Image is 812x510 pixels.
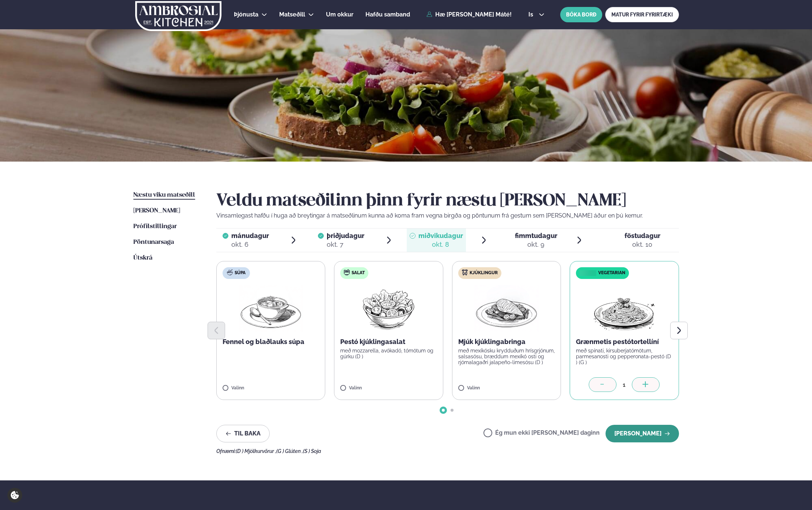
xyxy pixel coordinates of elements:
[418,240,463,249] div: okt. 8
[216,448,679,454] div: Ofnæmi:
[458,348,555,365] p: með mexíkósku krydduðum hrísgrjónum, salsasósu, bræddum mexíkó osti og rjómalagaðri jalapeño-lime...
[236,448,276,454] span: (D ) Mjólkurvörur ,
[451,409,454,412] span: Go to slide 2
[365,10,410,19] a: Hafðu samband
[133,222,177,231] a: Prófílstillingar
[133,207,180,215] a: [PERSON_NAME]
[279,10,305,19] a: Matseðill
[418,232,463,239] span: miðvikudagur
[598,270,625,276] span: Vegetarian
[327,232,364,239] span: þriðjudagur
[234,11,258,18] span: Þjónusta
[133,239,174,245] span: Pöntunarsaga
[303,448,321,454] span: (S ) Soja
[133,191,195,200] a: Næstu viku matseðill
[234,10,258,19] a: Þjónusta
[578,270,598,277] img: icon
[528,12,535,18] span: is
[133,254,152,262] a: Útskrá
[227,269,233,275] img: soup.svg
[326,10,353,19] a: Um okkur
[326,11,353,18] span: Um okkur
[576,337,673,346] p: Grænmetis pestótortellíní
[327,240,364,249] div: okt. 7
[474,285,539,332] img: Chicken-breast.png
[606,425,679,442] button: [PERSON_NAME]
[340,337,437,346] p: Pestó kjúklingasalat
[625,240,660,249] div: okt. 10
[523,12,550,18] button: is
[133,223,177,230] span: Prófílstillingar
[625,232,660,239] span: föstudagur
[276,448,303,454] span: (G ) Glúten ,
[616,381,632,389] div: 1
[462,269,468,275] img: chicken.svg
[576,348,673,365] p: með spínati, kirsuberjatómötum, parmesanosti og pepperonata-pestó (D ) (G )
[231,232,269,239] span: mánudagur
[352,270,365,276] span: Salat
[135,1,222,31] img: logo
[7,488,22,503] a: Cookie settings
[605,7,679,22] a: MATUR FYRIR FYRIRTÆKI
[670,322,688,339] button: Next slide
[223,337,319,346] p: Fennel og blaðlauks súpa
[560,7,602,22] button: BÓKA BORÐ
[365,11,410,18] span: Hafðu samband
[592,285,656,332] img: Spagetti.png
[515,240,557,249] div: okt. 9
[239,285,303,332] img: Soup.png
[133,208,180,214] span: [PERSON_NAME]
[442,409,445,412] span: Go to slide 1
[231,240,269,249] div: okt. 6
[458,337,555,346] p: Mjúk kjúklingabringa
[470,270,498,276] span: Kjúklingur
[340,348,437,359] p: með mozzarella, avókadó, tómötum og gúrku (D )
[208,322,225,339] button: Previous slide
[133,255,152,261] span: Útskrá
[279,11,305,18] span: Matseðill
[133,192,195,198] span: Næstu viku matseðill
[426,11,512,18] a: Hæ [PERSON_NAME] Máté!
[515,232,557,239] span: fimmtudagur
[216,191,679,211] h2: Veldu matseðilinn þinn fyrir næstu [PERSON_NAME]
[235,270,246,276] span: Súpa
[216,211,679,220] p: Vinsamlegast hafðu í huga að breytingar á matseðlinum kunna að koma fram vegna birgða og pöntunum...
[133,238,174,247] a: Pöntunarsaga
[216,425,270,442] button: Til baka
[344,269,350,275] img: salad.svg
[356,285,421,332] img: Salad.png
